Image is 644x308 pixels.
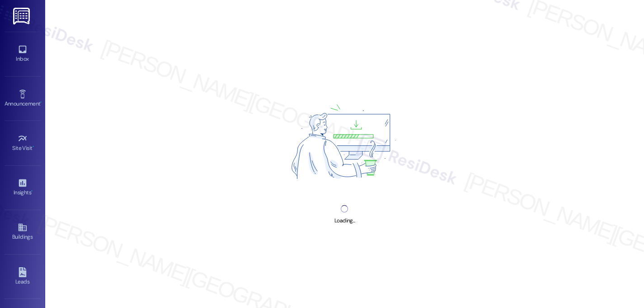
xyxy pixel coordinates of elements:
div: Loading... [334,216,355,226]
a: Buildings [5,220,41,244]
a: Leads [5,265,41,289]
a: Site Visit • [5,131,41,155]
a: Insights • [5,175,41,200]
span: • [40,99,42,106]
img: ResiDesk Logo [13,8,32,24]
span: • [31,188,33,194]
span: • [33,144,34,150]
a: Inbox [5,42,41,66]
